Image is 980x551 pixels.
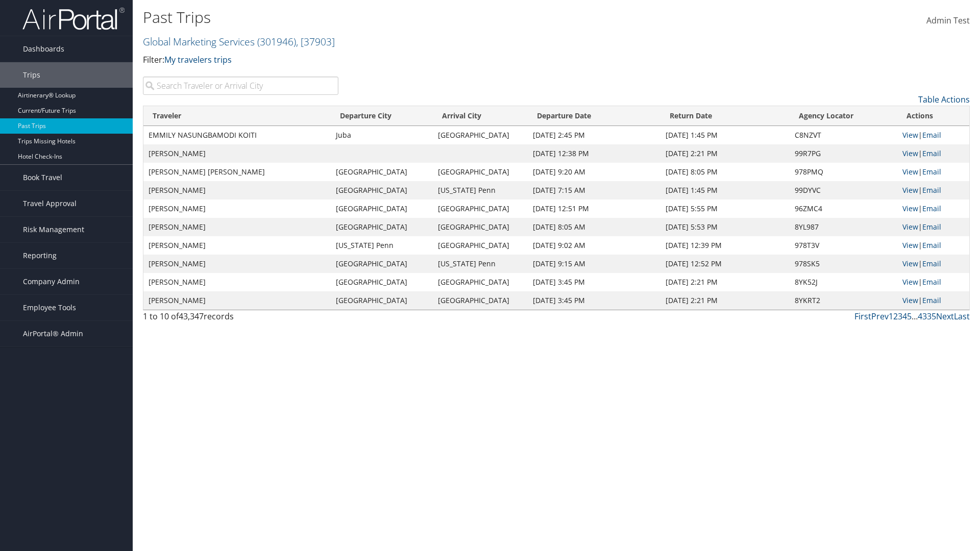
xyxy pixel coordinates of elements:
td: 96ZMC4 [790,199,897,218]
th: Arrival City: activate to sort column ascending [433,106,528,126]
a: 4335 [918,311,936,322]
span: Dashboards [23,36,64,62]
a: First [854,311,871,322]
a: Next [936,311,954,322]
td: [US_STATE] Penn [433,181,528,199]
td: [GEOGRAPHIC_DATA] [433,163,528,181]
a: Email [922,204,941,213]
a: Last [954,311,970,322]
span: Trips [23,62,40,88]
td: C8NZVT [790,126,897,144]
a: Email [922,222,941,232]
td: 99DYVC [790,181,897,199]
td: [GEOGRAPHIC_DATA] [433,273,528,291]
a: 5 [907,311,912,322]
span: Company Admin [23,269,80,294]
td: [GEOGRAPHIC_DATA] [331,163,433,181]
span: 43,347 [179,311,204,322]
p: Filter: [143,54,694,67]
td: [GEOGRAPHIC_DATA] [331,199,433,218]
a: Email [922,277,941,287]
a: 3 [898,311,902,322]
th: Agency Locator: activate to sort column ascending [790,106,897,126]
td: [PERSON_NAME] [143,199,331,218]
a: 2 [893,311,898,322]
td: [DATE] 8:05 AM [528,218,660,236]
a: Email [922,259,941,268]
a: Email [922,130,941,140]
a: View [902,295,918,305]
input: Search Traveler or Arrival City [143,77,338,95]
td: | [897,126,969,144]
td: [PERSON_NAME] [143,273,331,291]
td: [PERSON_NAME] [143,255,331,273]
td: [DATE] 9:20 AM [528,163,660,181]
a: Email [922,148,941,158]
th: Actions [897,106,969,126]
a: Global Marketing Services [143,35,335,48]
td: 99R7PG [790,144,897,163]
td: [GEOGRAPHIC_DATA] [331,218,433,236]
td: 8YKRT2 [790,291,897,310]
td: [DATE] 12:51 PM [528,199,660,218]
th: Departure Date: activate to sort column ascending [528,106,660,126]
td: [PERSON_NAME] [143,181,331,199]
a: Email [922,167,941,177]
a: Table Actions [918,94,970,105]
span: Travel Approval [23,191,77,216]
td: [GEOGRAPHIC_DATA] [433,218,528,236]
td: | [897,273,969,291]
td: [PERSON_NAME] [PERSON_NAME] [143,163,331,181]
td: [PERSON_NAME] [143,144,331,163]
td: [DATE] 2:21 PM [660,291,790,310]
td: [DATE] 9:02 AM [528,236,660,255]
td: 8YL987 [790,218,897,236]
td: [DATE] 5:55 PM [660,199,790,218]
td: [PERSON_NAME] [143,291,331,310]
td: | [897,291,969,310]
span: Book Travel [23,165,62,190]
td: | [897,199,969,218]
td: [DATE] 12:52 PM [660,255,790,273]
td: [US_STATE] Penn [433,255,528,273]
td: [PERSON_NAME] [143,218,331,236]
td: | [897,218,969,236]
td: [GEOGRAPHIC_DATA] [331,255,433,273]
td: [PERSON_NAME] [143,236,331,255]
td: [DATE] 5:53 PM [660,218,790,236]
a: View [902,148,918,158]
td: 978SK5 [790,255,897,273]
span: Admin Test [926,15,970,26]
td: [DATE] 3:45 PM [528,273,660,291]
a: My travelers trips [164,54,232,65]
td: | [897,236,969,255]
a: View [902,222,918,232]
td: [DATE] 1:45 PM [660,181,790,199]
td: | [897,163,969,181]
td: | [897,181,969,199]
a: Admin Test [926,5,970,37]
a: View [902,277,918,287]
span: ( 301946 ) [257,35,296,48]
th: Traveler: activate to sort column ascending [143,106,331,126]
td: Juba [331,126,433,144]
th: Departure City: activate to sort column ascending [331,106,433,126]
td: [DATE] 8:05 PM [660,163,790,181]
td: 978PMQ [790,163,897,181]
a: Email [922,240,941,250]
td: [DATE] 12:39 PM [660,236,790,255]
td: [GEOGRAPHIC_DATA] [433,126,528,144]
img: airportal-logo.png [22,7,125,31]
a: 1 [889,311,893,322]
td: [DATE] 7:15 AM [528,181,660,199]
span: Reporting [23,243,57,268]
td: [DATE] 2:21 PM [660,273,790,291]
span: AirPortal® Admin [23,321,83,346]
td: [DATE] 9:15 AM [528,255,660,273]
td: [DATE] 2:45 PM [528,126,660,144]
td: | [897,144,969,163]
span: Risk Management [23,217,84,242]
th: Return Date: activate to sort column ascending [660,106,790,126]
td: [DATE] 3:45 PM [528,291,660,310]
a: Prev [871,311,889,322]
